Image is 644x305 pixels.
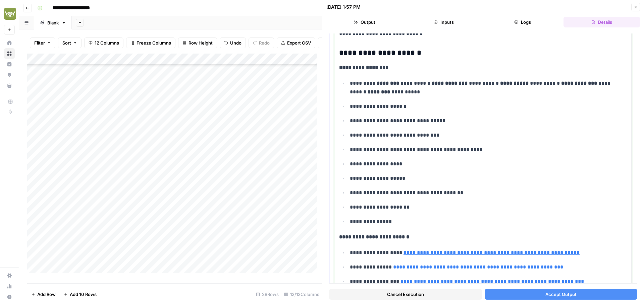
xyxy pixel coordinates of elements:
button: Export CSV [277,37,315,48]
span: Add Row [37,291,56,298]
span: Freeze Columns [137,40,171,46]
a: Opportunities [4,70,15,80]
button: Output [326,17,403,27]
a: Settings [4,270,15,281]
button: Inputs [406,17,482,27]
span: Sort [62,40,71,46]
button: Accept Output [485,289,638,300]
button: Sort [58,37,82,48]
a: Blank [34,16,72,29]
button: Workspace: Evergreen Media [4,5,15,22]
button: Undo [220,37,246,48]
a: Insights [4,59,15,70]
img: Evergreen Media Logo [4,8,16,20]
div: 12/12 Columns [281,289,322,300]
button: Help + Support [4,292,15,302]
button: Logs [485,17,561,27]
span: Filter [34,40,45,46]
button: Redo [249,37,274,48]
div: [DATE] 1:57 PM [326,4,361,10]
button: Add 10 Rows [60,289,101,300]
span: Redo [259,40,270,46]
button: Freeze Columns [126,37,175,48]
span: Undo [230,40,241,46]
button: Row Height [178,37,217,48]
a: Home [4,37,15,48]
span: Export CSV [287,40,311,46]
button: Details [563,17,640,27]
div: 28 Rows [253,289,281,300]
a: Usage [4,281,15,292]
span: Cancel Execution [387,291,424,298]
span: Add 10 Rows [70,291,97,298]
a: Your Data [4,80,15,91]
span: Row Height [189,40,213,46]
div: Blank [47,19,59,26]
a: Browse [4,48,15,59]
button: Add Row [27,289,60,300]
button: Cancel Execution [329,289,482,300]
span: Accept Output [545,291,577,298]
button: Filter [30,37,55,48]
button: 12 Columns [84,37,123,48]
span: 12 Columns [95,40,119,46]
